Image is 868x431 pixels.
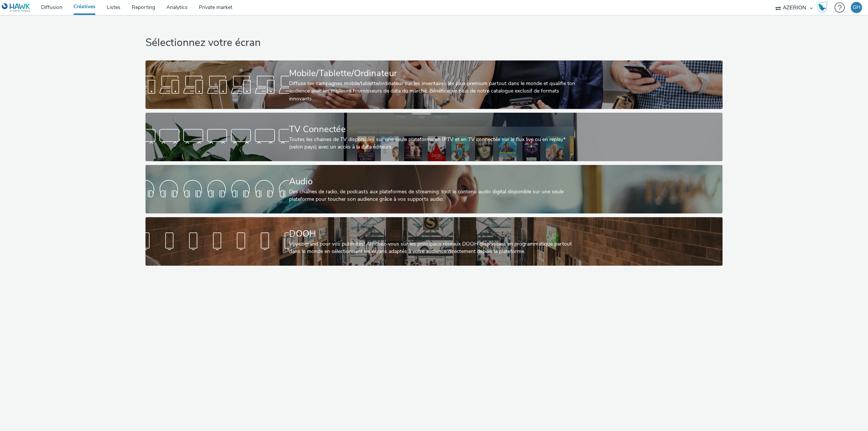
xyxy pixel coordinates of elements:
a: AudioDes chaînes de radio, de podcasts aux plateformes de streaming: tout le contenu audio digita... [145,165,723,213]
div: Mobile/Tablette/Ordinateur [289,67,576,80]
div: TV Connectée [289,123,576,136]
div: Voyez grand pour vos publicités! Affichez-vous sur les principaux réseaux DOOH disponibles en pro... [289,240,576,256]
h1: Sélectionnez votre écran [145,36,723,50]
img: undefined Logo [2,3,31,12]
a: Hawk Academy [817,1,831,13]
div: Diffuse tes campagnes mobile/tablette/ordinateur sur les inventaires les plus premium partout dan... [289,80,576,103]
div: GH [853,2,861,13]
a: TV ConnectéeToutes les chaines de TV disponibles sur une seule plateforme en IPTV et en TV connec... [145,113,723,161]
a: DOOHVoyez grand pour vos publicités! Affichez-vous sur les principaux réseaux DOOH disponibles en... [145,217,723,266]
div: Toutes les chaines de TV disponibles sur une seule plateforme en IPTV et en TV connectée sur le f... [289,136,576,151]
div: DOOH [289,227,576,240]
a: Mobile/Tablette/OrdinateurDiffuse tes campagnes mobile/tablette/ordinateur sur les inventaires le... [145,60,723,109]
div: Des chaînes de radio, de podcasts aux plateformes de streaming: tout le contenu audio digital dis... [289,188,576,203]
div: Audio [289,175,576,188]
img: Hawk Academy [817,1,828,13]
